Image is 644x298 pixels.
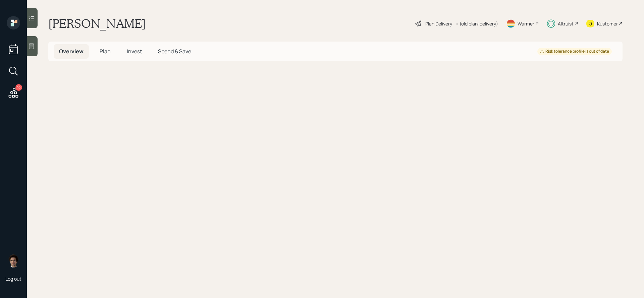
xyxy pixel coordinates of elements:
[59,48,84,55] span: Overview
[48,16,146,31] h1: [PERSON_NAME]
[5,276,21,282] div: Log out
[540,49,609,54] div: Risk tolerance profile is out of date
[158,48,191,55] span: Spend & Save
[15,84,22,91] div: 10
[7,254,20,267] img: harrison-schaefer-headshot-2.png
[100,48,111,55] span: Plan
[518,20,534,27] div: Warmer
[455,20,498,27] div: • (old plan-delivery)
[558,20,574,27] div: Altruist
[425,20,452,27] div: Plan Delivery
[597,20,618,27] div: Kustomer
[127,48,142,55] span: Invest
